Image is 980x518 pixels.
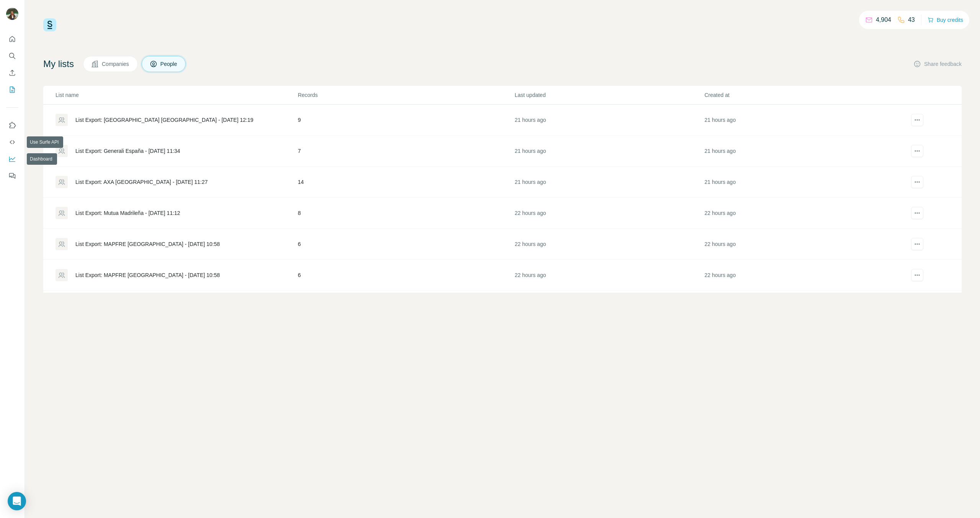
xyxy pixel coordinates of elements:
[514,198,704,229] td: 22 hours ago
[75,147,180,155] div: List Export: Generali España - [DATE] 11:34
[911,238,923,250] button: actions
[6,8,18,20] img: Avatar
[704,91,893,99] p: Created at
[704,167,894,198] td: 21 hours ago
[911,207,923,219] button: actions
[298,91,514,99] p: Records
[6,169,18,183] button: Feedback
[514,167,704,198] td: 21 hours ago
[297,229,514,260] td: 6
[514,291,704,322] td: 22 hours ago
[514,91,704,99] p: Last updated
[514,229,704,260] td: 22 hours ago
[514,260,704,291] td: 22 hours ago
[75,271,220,279] div: List Export: MAPFRE [GEOGRAPHIC_DATA] - [DATE] 10:58
[928,15,963,25] button: Buy credits
[6,135,18,149] button: Use Surfe API
[913,60,962,68] button: Share feedback
[6,118,18,132] button: Use Surfe on LinkedIn
[297,136,514,167] td: 7
[6,32,18,46] button: Quick start
[297,167,514,198] td: 14
[6,66,18,80] button: Enrich CSV
[704,260,894,291] td: 22 hours ago
[704,291,894,322] td: 22 hours ago
[911,269,923,281] button: actions
[297,291,514,322] td: 7
[8,492,26,510] div: Open Intercom Messenger
[704,136,894,167] td: 21 hours ago
[876,15,891,25] p: 4,904
[908,15,915,25] p: 43
[704,198,894,229] td: 22 hours ago
[297,105,514,136] td: 9
[43,58,74,70] h4: My lists
[75,209,180,217] div: List Export: Mutua Madrileña - [DATE] 11:12
[102,60,130,68] span: Companies
[297,260,514,291] td: 6
[56,91,297,99] p: List name
[514,136,704,167] td: 21 hours ago
[6,83,18,97] button: My lists
[75,240,220,248] div: List Export: MAPFRE [GEOGRAPHIC_DATA] - [DATE] 10:58
[75,116,253,124] div: List Export: [GEOGRAPHIC_DATA] [GEOGRAPHIC_DATA] - [DATE] 12:19
[6,49,18,63] button: Search
[704,229,894,260] td: 22 hours ago
[43,18,56,31] img: Surfe Logo
[297,198,514,229] td: 8
[704,105,894,136] td: 21 hours ago
[6,152,18,166] button: Dashboard
[911,114,923,126] button: actions
[75,178,207,186] div: List Export: AXA [GEOGRAPHIC_DATA] - [DATE] 11:27
[160,60,178,68] span: People
[911,145,923,157] button: actions
[514,105,704,136] td: 21 hours ago
[911,176,923,188] button: actions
